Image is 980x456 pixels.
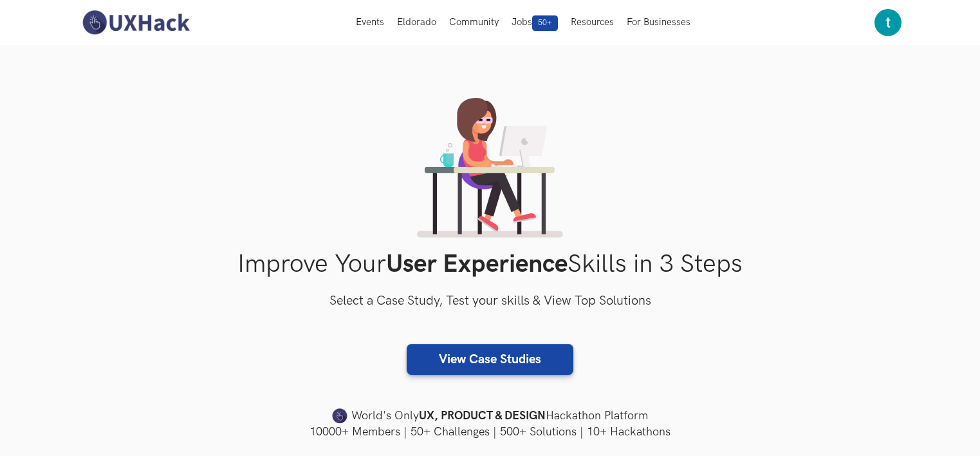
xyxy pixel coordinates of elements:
h4: World's Only Hackathon Platform [79,407,902,425]
h1: Improve Your Skills in 3 Steps [79,249,902,280]
h3: Select a Case Study, Test your skills & View Top Solutions [79,291,902,312]
img: UXHack-logo.png [79,9,193,36]
strong: UX, PRODUCT & DESIGN [419,407,546,425]
a: View Case Studies [407,344,573,375]
span: 50+ [532,15,558,31]
img: lady working on laptop [417,98,563,238]
h4: 10000+ Members | 50+ Challenges | 500+ Solutions | 10+ Hackathons [79,424,902,440]
strong: User Experience [386,249,568,280]
img: uxhack-favicon-image.png [332,408,347,424]
img: Your profile pic [874,9,901,36]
